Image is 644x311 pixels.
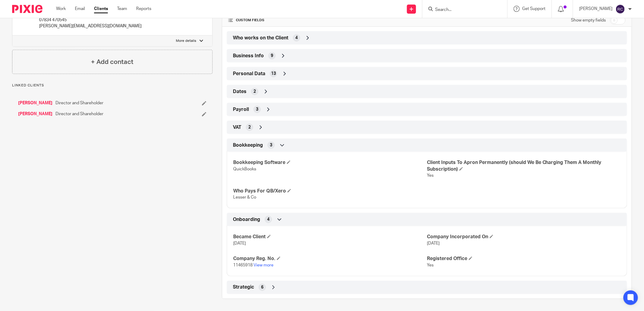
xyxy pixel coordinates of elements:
span: Yes [427,173,434,178]
a: Reports [136,6,151,12]
span: Get Support [522,7,545,11]
span: Dates [233,89,247,95]
p: [PERSON_NAME] [579,6,612,12]
span: Bookkeeping [233,142,263,149]
h4: + Add contact [91,57,133,67]
h4: Bookkeeping Software [233,159,427,166]
span: 2 [253,89,256,95]
a: [PERSON_NAME] [18,111,52,117]
span: [DATE] [427,241,440,246]
span: Director and Shareholder [55,111,103,117]
img: Pixie [12,5,42,13]
h4: Became Client [233,234,427,240]
span: 3 [256,106,258,112]
span: Who works on the Client [233,35,288,41]
span: 13 [271,71,276,77]
span: 4 [295,35,298,41]
h4: Company Incorporated On [427,234,621,240]
span: 9 [271,53,273,59]
p: [PERSON_NAME][EMAIL_ADDRESS][DOMAIN_NAME] [39,23,142,29]
span: QuickBooks [233,167,256,171]
span: Onboarding [233,216,260,223]
img: svg%3E [615,4,625,14]
span: Business Info [233,53,264,59]
h4: Client Inputs To Apron Permanently (should We Be Charging Them A Monthly Subscription) [427,159,621,172]
span: Personal Data [233,71,265,77]
span: VAT [233,124,241,131]
span: Director and Shareholder [55,100,103,106]
a: [PERSON_NAME] [18,100,52,106]
a: View more [253,263,273,267]
span: 4 [267,216,270,222]
p: More details [176,38,196,43]
input: Search [434,7,489,13]
label: Show empty fields [571,17,606,23]
span: [DATE] [233,241,246,246]
a: Email [75,6,85,12]
p: Linked clients [12,83,213,88]
a: Work [56,6,66,12]
h4: Who Pays For QB/Xero [233,188,427,194]
a: Team [117,6,127,12]
a: Clients [94,6,108,12]
span: Lesser & Co [233,195,256,199]
span: 3 [270,142,272,148]
p: 07834 470545 [39,17,142,23]
span: Payroll [233,106,249,113]
span: Yes [427,263,434,267]
h4: Registered Office [427,256,621,262]
h4: CUSTOM FIELDS [228,18,427,23]
span: 2 [248,124,251,130]
span: Strategic [233,284,254,290]
span: 6 [261,284,263,290]
h4: Company Reg. No. [233,256,427,262]
span: 11465918 [233,263,253,267]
